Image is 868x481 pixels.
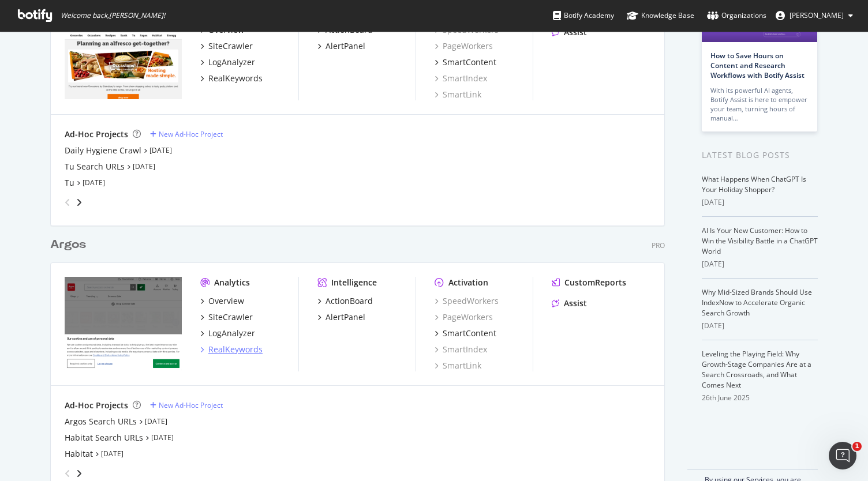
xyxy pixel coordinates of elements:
div: With its powerful AI agents, Botify Assist is here to empower your team, turning hours of manual… [710,86,809,123]
img: *.sainsburys.co.uk/ [65,6,182,99]
a: AI Is Your New Customer: How to Win the Visibility Battle in a ChatGPT World [702,226,818,256]
a: SiteCrawler [200,40,253,52]
div: angle-right [75,468,83,479]
a: AlertPanel [317,311,365,323]
a: SpeedWorkers [435,295,499,307]
div: Assist [564,298,587,309]
button: [PERSON_NAME] [766,6,862,25]
span: 1 [852,442,862,451]
a: SmartIndex [435,73,487,84]
a: New Ad-Hoc Project [150,400,223,410]
a: [DATE] [101,449,124,459]
div: [DATE] [702,321,818,331]
a: Assist [552,27,587,38]
div: RealKeywords [208,73,263,84]
div: [DATE] [702,197,818,208]
div: RealKeywords [208,344,263,355]
span: Sam Macfarlane [790,10,844,20]
div: SmartContent [443,57,496,68]
a: [DATE] [83,178,105,187]
a: Daily Hygiene Crawl [65,145,141,156]
a: LogAnalyzer [200,57,255,68]
a: SiteCrawler [200,311,253,323]
div: LogAnalyzer [208,57,255,68]
a: SmartContent [435,57,496,68]
a: Habitat [65,448,93,460]
div: 26th June 2025 [702,393,818,403]
div: Assist [564,27,587,38]
div: Ad-Hoc Projects [65,129,128,140]
div: Activation [448,277,488,288]
a: RealKeywords [200,73,263,84]
span: Welcome back, [PERSON_NAME] ! [61,11,165,20]
div: Knowledge Base [627,10,694,21]
div: Analytics [214,277,250,288]
div: CustomReports [564,277,626,288]
div: Botify Academy [553,10,614,21]
a: New Ad-Hoc Project [150,129,223,139]
a: Habitat Search URLs [65,432,143,444]
div: SiteCrawler [208,40,253,52]
a: PageWorkers [435,40,493,52]
a: SmartContent [435,328,496,339]
a: Overview [200,295,244,307]
div: ActionBoard [325,295,373,307]
a: Why Mid-Sized Brands Should Use IndexNow to Accelerate Organic Search Growth [702,287,812,318]
a: Tu [65,177,74,189]
div: SmartContent [443,328,496,339]
a: Assist [552,298,587,309]
a: PageWorkers [435,311,493,323]
a: ActionBoard [317,295,373,307]
a: AlertPanel [317,40,365,52]
div: [DATE] [702,259,818,269]
iframe: Intercom live chat [829,442,856,469]
a: Leveling the Playing Field: Why Growth-Stage Companies Are at a Search Crossroads, and What Comes... [702,349,811,390]
a: SmartIndex [435,344,487,355]
a: Argos [50,236,91,253]
div: New Ad-Hoc Project [159,129,223,139]
a: SmartLink [435,89,481,100]
a: Tu Search URLs [65,161,125,172]
div: Latest Blog Posts [702,149,818,161]
a: [DATE] [149,145,172,155]
a: What Happens When ChatGPT Is Your Holiday Shopper? [702,174,806,194]
div: New Ad-Hoc Project [159,400,223,410]
a: RealKeywords [200,344,263,355]
a: CustomReports [552,277,626,288]
div: angle-right [75,197,83,208]
a: Argos Search URLs [65,416,137,427]
div: Pro [652,240,665,250]
a: [DATE] [133,161,155,171]
a: How to Save Hours on Content and Research Workflows with Botify Assist [710,51,805,80]
a: [DATE] [145,416,167,426]
a: [DATE] [151,433,174,442]
div: Organizations [707,10,766,21]
a: LogAnalyzer [200,328,255,339]
div: Overview [208,295,244,307]
div: Argos [50,236,86,253]
div: Intelligence [331,277,377,288]
div: Ad-Hoc Projects [65,400,128,411]
div: AlertPanel [325,311,365,323]
div: LogAnalyzer [208,328,255,339]
a: SmartLink [435,360,481,371]
div: SiteCrawler [208,311,253,323]
div: AlertPanel [325,40,365,52]
div: angle-left [60,193,75,212]
img: www.argos.co.uk [65,277,182,370]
